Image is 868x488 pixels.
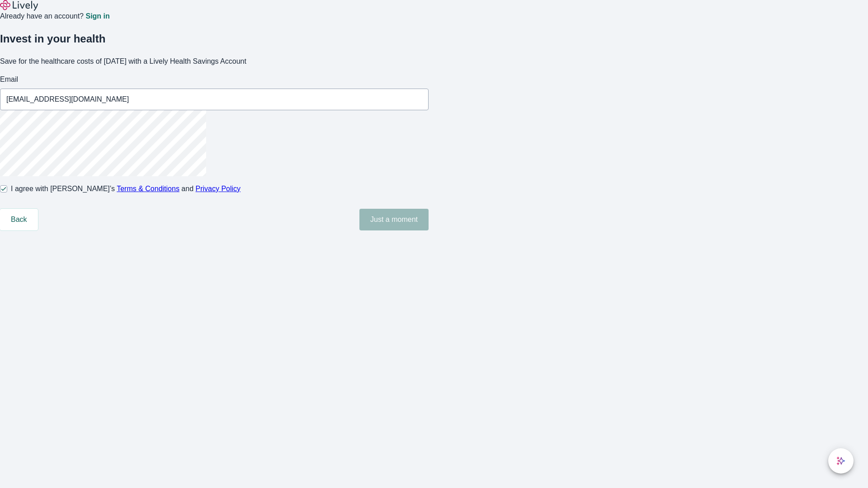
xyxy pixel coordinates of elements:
[11,183,241,194] span: I agree with [PERSON_NAME]’s and
[85,13,109,20] a: Sign in
[117,185,179,192] a: Terms & Conditions
[836,456,845,465] svg: Lively AI Assistant
[196,185,241,192] a: Privacy Policy
[828,448,854,474] button: chat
